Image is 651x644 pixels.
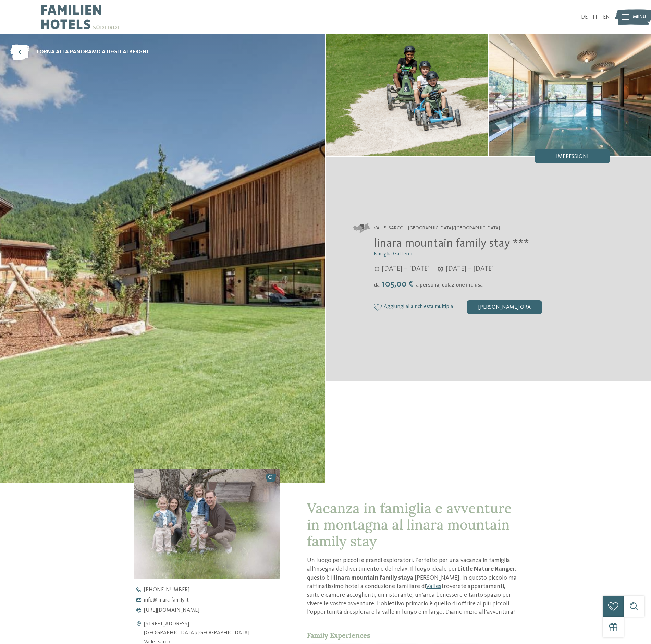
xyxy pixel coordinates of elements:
[144,587,189,593] span: [PHONE_NUMBER]
[416,282,483,288] span: a persona, colazione inclusa
[307,631,370,640] span: Family Experiences
[374,225,500,232] span: Valle Isarco – [GEOGRAPHIC_DATA]/[GEOGRAPHIC_DATA]
[334,575,410,581] strong: linara mountain family stay
[467,300,542,314] div: [PERSON_NAME] ora
[603,14,610,20] a: EN
[144,608,199,613] span: [URL][DOMAIN_NAME]
[633,14,646,21] span: Menu
[374,238,529,250] span: linara mountain family stay ***
[374,282,380,288] span: da
[374,266,380,272] i: Orari d'apertura estate
[134,597,291,603] a: info@linara-family.it
[384,304,453,310] span: Aggiungi alla richiesta multipla
[36,48,148,56] span: torna alla panoramica degli alberghi
[134,587,291,593] a: [PHONE_NUMBER]
[307,556,517,617] p: Un luogo per piccoli e grandi esploratori. Perfetto per una vacanza in famiglia all’insegna del d...
[426,583,441,590] a: Valles
[374,251,413,257] span: Famiglia Gatterer
[457,566,515,572] strong: Little Nature Ranger
[581,14,588,20] a: DE
[446,264,494,274] span: [DATE] – [DATE]
[134,608,291,613] a: [URL][DOMAIN_NAME]
[382,264,430,274] span: [DATE] – [DATE]
[593,14,598,20] a: IT
[437,266,444,272] i: Orari d'apertura inverno
[134,469,280,579] img: Un luogo ideale per Little Nature Ranger a Valles
[10,45,148,60] a: torna alla panoramica degli alberghi
[326,34,488,156] img: Un luogo ideale per Little Nature Ranger a Valles
[307,499,512,550] span: Vacanza in famiglia e avventure in montagna al linara mountain family stay
[380,280,415,289] span: 105,00 €
[144,597,189,603] span: info@ linara-family. it
[556,154,589,159] span: Impressioni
